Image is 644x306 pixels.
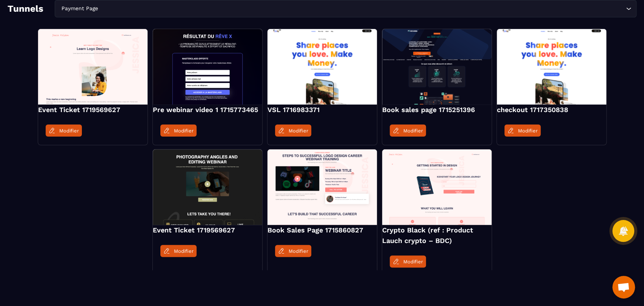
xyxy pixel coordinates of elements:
[153,149,262,225] img: image
[382,105,492,115] h4: Book sales page 1715251396
[275,125,311,137] a: Modifier
[100,5,624,13] input: Search for option
[382,225,492,246] h4: Crypto Black (ref : Product Lauch crypto – BDC)
[46,125,82,137] a: Modifier
[160,125,197,137] a: Modifier
[267,105,377,115] h4: VSL 1716983371
[390,125,426,137] a: Modifier
[267,29,377,105] img: image
[38,105,148,115] h4: Event Ticket 1719569627
[174,128,194,134] span: Modifier
[403,128,423,134] span: Modifier
[382,149,492,225] img: image
[38,29,148,105] img: image
[382,29,492,105] img: image
[59,128,79,134] span: Modifier
[160,245,197,257] a: Modifier
[153,225,262,235] h4: Event Ticket 1719569627
[153,29,262,105] img: image
[60,5,100,13] span: Payment Page
[267,225,377,235] h4: Book Sales Page 1715860827
[497,105,606,115] h4: checkout 1717350838
[153,105,262,115] h4: Pre webinar video 1 1715773465
[612,276,635,298] div: Mở cuộc trò chuyện
[403,259,423,264] span: Modifier
[8,1,43,16] h2: Tunnels
[390,255,426,268] a: Modifier
[174,248,194,254] span: Modifier
[289,128,308,134] span: Modifier
[267,149,377,225] img: image
[497,29,606,105] img: image
[504,125,541,137] a: Modifier
[275,245,311,257] a: Modifier
[289,248,308,254] span: Modifier
[518,128,538,134] span: Modifier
